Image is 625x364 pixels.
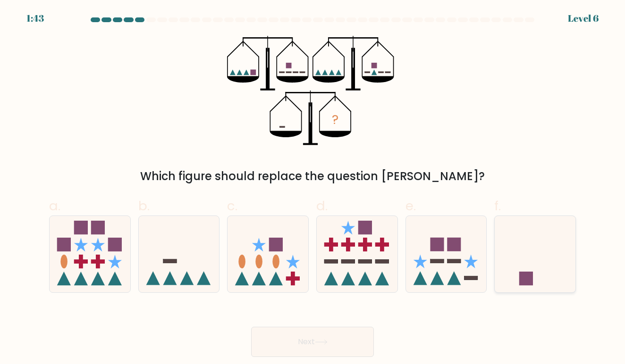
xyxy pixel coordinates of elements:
[316,197,328,215] span: d.
[55,168,570,185] div: Which figure should replace the question [PERSON_NAME]?
[494,197,501,215] span: f.
[138,197,150,215] span: b.
[227,197,237,215] span: c.
[251,327,374,357] button: Next
[26,11,44,25] div: 1:43
[568,11,599,25] div: Level 6
[405,197,416,215] span: e.
[49,197,60,215] span: a.
[332,111,338,128] tspan: ?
